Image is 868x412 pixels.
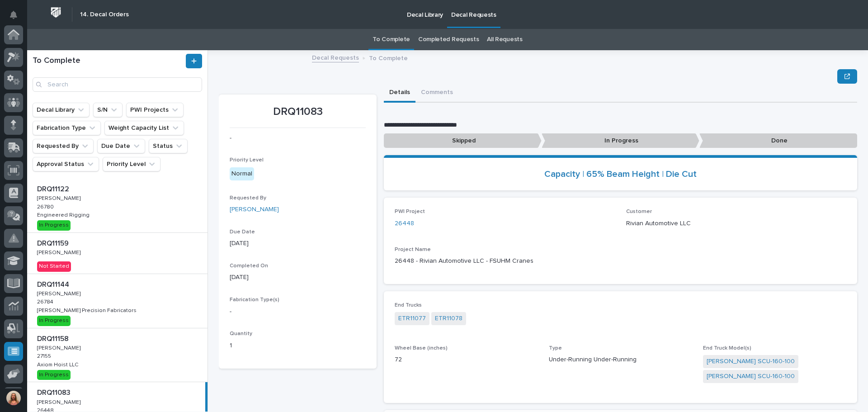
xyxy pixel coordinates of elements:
[373,29,410,50] a: To Complete
[149,139,188,153] button: Status
[37,333,71,343] p: DRQ11158
[37,360,80,368] p: Axiom Hoist LLC
[542,133,699,148] p: In Progress
[37,316,71,326] div: In Progress
[230,105,366,118] p: DRQ11083
[104,121,184,135] button: Weight Capacity List
[230,263,268,269] span: Completed On
[703,346,751,351] span: End Truck Model(s)
[37,351,53,360] p: 27155
[384,84,415,103] button: Details
[626,209,652,214] span: Customer
[47,4,64,21] img: Workspace Logo
[230,195,266,201] span: Requested By
[37,343,82,351] p: [PERSON_NAME]
[37,370,71,380] div: In Progress
[395,209,425,214] span: PWI Project
[707,357,795,366] a: [PERSON_NAME] SCU-160-100
[33,103,90,117] button: Decal Library
[230,273,366,282] p: [DATE]
[230,133,366,143] p: -
[93,103,123,117] button: S/N
[418,29,479,50] a: Completed Requests
[37,279,71,289] p: DRQ11144
[230,331,252,336] span: Quantity
[312,52,359,62] a: Decal Requests
[37,183,71,194] p: DRQ11122
[97,139,145,153] button: Due Date
[395,219,414,228] a: 26448
[80,11,129,19] h2: 14. Decal Orders
[33,56,184,66] h1: To Complete
[230,157,264,163] span: Priority Level
[37,297,55,305] p: 26784
[435,314,462,323] a: ETR11078
[37,220,71,230] div: In Progress
[4,5,23,24] button: Notifications
[544,169,697,180] a: Capacity | 65% Beam Height | Die Cut
[549,355,592,365] span: Under-Running
[4,388,23,407] button: users-avatar
[27,274,208,328] a: DRQ11144DRQ11144 [PERSON_NAME][PERSON_NAME] 2678426784 [PERSON_NAME] Precision Fabricators[PERSON...
[415,84,458,103] button: Comments
[707,372,795,381] a: [PERSON_NAME] SCU-160-100
[395,355,538,365] p: 72
[398,314,426,323] a: ETR11077
[33,121,101,135] button: Fabrication Type
[395,346,448,351] span: Wheel Base (inches)
[103,157,160,171] button: Priority Level
[549,346,562,351] span: Type
[27,233,208,274] a: DRQ11159DRQ11159 [PERSON_NAME][PERSON_NAME] Not Started
[33,77,202,92] input: Search
[230,167,254,180] div: Normal
[37,210,91,218] p: Engineered Rigging
[230,229,255,235] span: Due Date
[37,387,72,397] p: DRQ11083
[230,307,366,317] p: -
[230,341,366,350] p: 1
[11,11,23,25] div: Notifications
[699,133,857,148] p: Done
[37,194,82,202] p: [PERSON_NAME]
[37,248,82,256] p: [PERSON_NAME]
[37,261,71,271] div: Not Started
[369,52,408,62] p: To Complete
[126,103,184,117] button: PWI Projects
[37,289,82,297] p: [PERSON_NAME]
[27,328,208,383] a: DRQ11158DRQ11158 [PERSON_NAME][PERSON_NAME] 2715527155 Axiom Hoist LLCAxiom Hoist LLC In Progress
[37,398,82,406] p: [PERSON_NAME]
[33,139,94,153] button: Requested By
[27,179,208,233] a: DRQ11122DRQ11122 [PERSON_NAME][PERSON_NAME] 2678026780 Engineered RiggingEngineered Rigging In Pr...
[626,219,847,228] p: Rivian Automotive LLC
[230,205,279,214] a: [PERSON_NAME]
[395,247,431,252] span: Project Name
[487,29,522,50] a: All Requests
[37,306,138,314] p: [PERSON_NAME] Precision Fabricators
[37,202,56,210] p: 26780
[33,157,99,171] button: Approval Status
[230,297,279,303] span: Fabrication Type(s)
[395,256,846,266] p: 26448 - Rivian Automotive LLC - FSUHM Cranes
[230,239,366,248] p: [DATE]
[395,303,422,308] span: End Trucks
[37,237,71,248] p: DRQ11159
[594,355,637,365] span: Under-Running
[384,133,542,148] p: Skipped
